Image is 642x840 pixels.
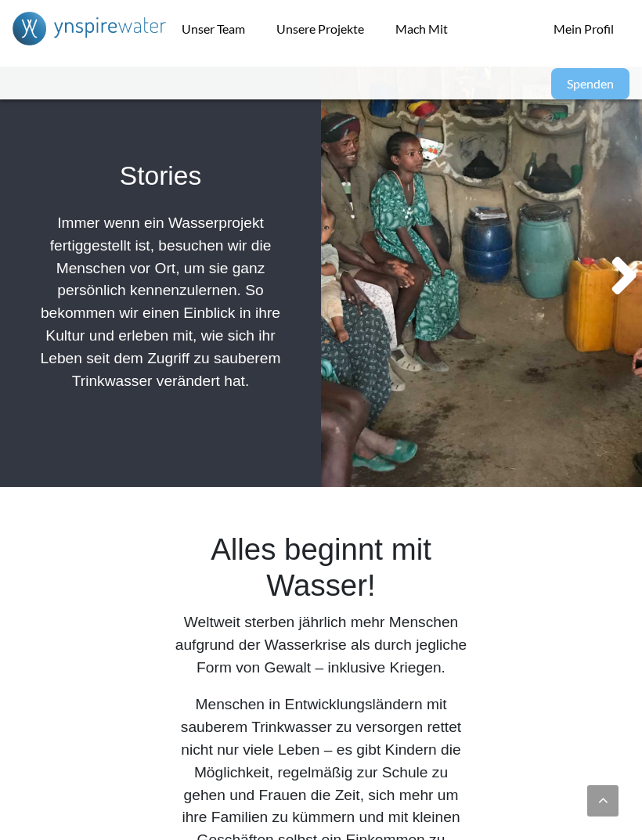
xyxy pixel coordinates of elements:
a: Spenden [551,68,629,99]
h3: Stories [25,154,296,198]
h2: Alles beginnt mit Wasser! [172,532,470,604]
a: Nach oben scrollen [587,785,619,817]
p: Immer wenn ein Wasserprojekt fertiggestellt ist, besuchen wir die Menschen vor Ort, um sie ganz p... [25,206,296,398]
p: Weltweit sterben jährlich mehr Menschen aufgrund der Wasserkrise als durch jegliche Form von Gewa... [172,611,470,679]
